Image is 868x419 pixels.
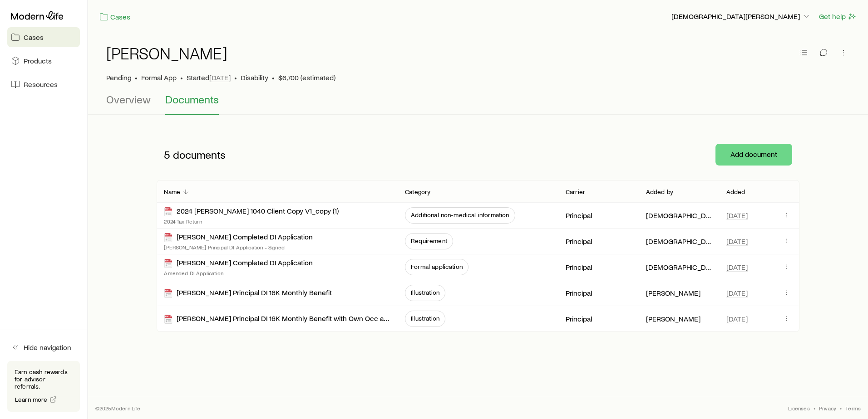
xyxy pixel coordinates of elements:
p: © 2025 Modern Life [95,404,141,412]
button: Add document [715,144,792,166]
p: Amended DI Application [164,269,313,277]
p: Added by [646,188,673,195]
p: Carrier [566,188,585,195]
span: • [234,73,237,82]
span: [DATE] [726,211,748,220]
a: Cases [7,27,80,47]
span: Learn more [15,396,48,403]
a: Terms [845,404,861,412]
span: Overview [106,93,151,106]
p: Added [726,188,745,195]
p: Principal [566,211,592,220]
span: • [814,404,815,412]
span: Resources [24,80,58,89]
button: Hide navigation [7,337,80,357]
span: Cases [24,33,44,42]
div: [PERSON_NAME] Completed DI Application [164,258,313,268]
a: Licenses [788,404,809,412]
p: [PERSON_NAME] [646,288,700,297]
div: Case details tabs [106,93,850,115]
p: 2024 Tax Return [164,218,339,225]
span: 5 [164,148,170,161]
span: Hide navigation [24,343,71,352]
span: Products [24,56,52,65]
span: [DATE] [209,73,231,82]
p: [DEMOGRAPHIC_DATA][PERSON_NAME] [671,12,811,21]
p: Principal [566,314,592,323]
span: [DATE] [726,263,748,272]
span: • [840,404,842,412]
span: documents [173,148,226,161]
p: [PERSON_NAME] Principal DI Application - Signed [164,244,313,251]
span: Illustration [411,315,439,322]
a: Cases [99,12,131,22]
span: Disability [241,73,268,82]
button: Get help [819,11,857,22]
div: [PERSON_NAME] Principal DI 16K Monthly Benefit [164,288,332,298]
button: [DEMOGRAPHIC_DATA][PERSON_NAME] [671,11,811,22]
span: $6,700 (estimated) [278,73,335,82]
p: Principal [566,237,592,246]
p: [DEMOGRAPHIC_DATA][PERSON_NAME] [646,211,712,220]
span: • [135,73,138,82]
span: Additional non-medical information [411,211,509,219]
h1: [PERSON_NAME] [106,44,227,62]
p: Pending [106,73,131,82]
a: Products [7,51,80,71]
p: Earn cash rewards for advisor referrals. [15,368,73,390]
div: [PERSON_NAME] Principal DI 16K Monthly Benefit with Own Occ and Residual [164,314,390,324]
div: 2024 [PERSON_NAME] 1040 Client Copy V1_copy (1) [164,206,339,217]
p: [DEMOGRAPHIC_DATA][PERSON_NAME] [646,237,712,246]
p: Principal [566,263,592,272]
div: Earn cash rewards for advisor referrals.Learn more [7,361,80,412]
span: [DATE] [726,314,748,323]
p: Started [187,73,231,82]
span: [DATE] [726,237,748,246]
span: • [272,73,275,82]
a: Resources [7,74,80,94]
div: [PERSON_NAME] Completed DI Application [164,232,313,243]
a: Privacy [819,404,836,412]
span: Illustration [411,289,439,296]
p: Name [164,188,180,195]
p: Category [405,188,430,195]
span: [DATE] [726,288,748,297]
p: [PERSON_NAME] [646,314,700,323]
span: Formal App [141,73,177,82]
span: Requirement [411,237,447,244]
p: [DEMOGRAPHIC_DATA][PERSON_NAME] [646,263,712,272]
span: Formal application [411,263,463,270]
p: Principal [566,288,592,297]
span: Documents [165,93,219,106]
span: • [180,73,183,82]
